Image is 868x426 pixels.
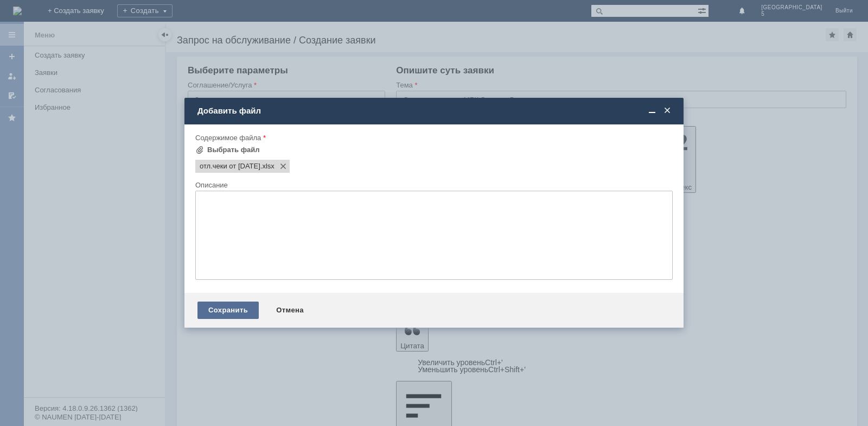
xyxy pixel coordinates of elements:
div: Добавить файл [197,106,673,116]
div: Содержимое файла [195,134,671,141]
span: Свернуть (Ctrl + M) [647,106,658,116]
div: Выбрать файл [207,146,260,154]
span: отл.чеки от 26.08.25.xlsx [260,162,275,171]
div: Описание [195,181,671,189]
span: отл.чеки от 26.08.25.xlsx [200,162,260,171]
div: Прошу удалить отложенные чеки [4,4,158,13]
span: Закрыть [662,106,673,116]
